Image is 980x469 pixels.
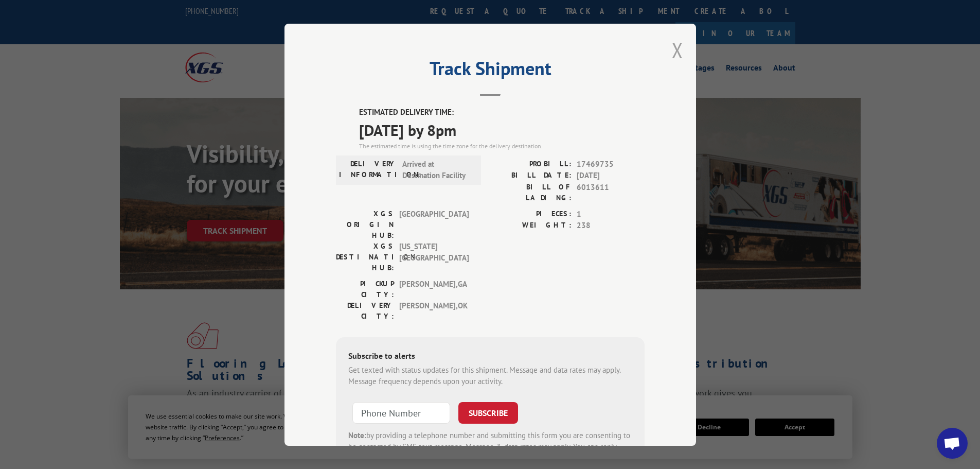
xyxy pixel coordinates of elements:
[399,300,469,321] span: [PERSON_NAME] , OK
[399,240,469,273] span: [US_STATE][GEOGRAPHIC_DATA]
[937,428,968,459] div: Open chat
[359,118,645,141] span: [DATE] by 8pm
[490,220,572,232] label: WEIGHT:
[399,278,469,300] span: [PERSON_NAME] , GA
[672,37,683,64] button: Close modal
[359,107,645,118] label: ESTIMATED DELIVERY TIME:
[577,181,645,203] span: 6013611
[336,300,394,321] label: DELIVERY CITY:
[577,170,645,182] span: [DATE]
[490,208,572,220] label: PIECES:
[577,208,645,220] span: 1
[336,240,394,273] label: XGS DESTINATION HUB:
[490,158,572,170] label: PROBILL:
[348,349,632,364] div: Subscribe to alerts
[577,220,645,232] span: 238
[336,278,394,300] label: PICKUP CITY:
[458,402,518,423] button: SUBSCRIBE
[490,170,572,182] label: BILL DATE:
[348,364,632,387] div: Get texted with status updates for this shipment. Message and data rates may apply. Message frequ...
[339,158,397,181] label: DELIVERY INFORMATION:
[577,158,645,170] span: 17469735
[490,181,572,203] label: BILL OF LADING:
[352,402,450,423] input: Phone Number
[336,61,645,81] h2: Track Shipment
[348,429,632,464] div: by providing a telephone number and submitting this form you are consenting to be contacted by SM...
[348,430,366,440] strong: Note:
[399,208,469,240] span: [GEOGRAPHIC_DATA]
[359,141,645,150] div: The estimated time is using the time zone for the delivery destination.
[402,158,472,181] span: Arrived at Destination Facility
[336,208,394,240] label: XGS ORIGIN HUB:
